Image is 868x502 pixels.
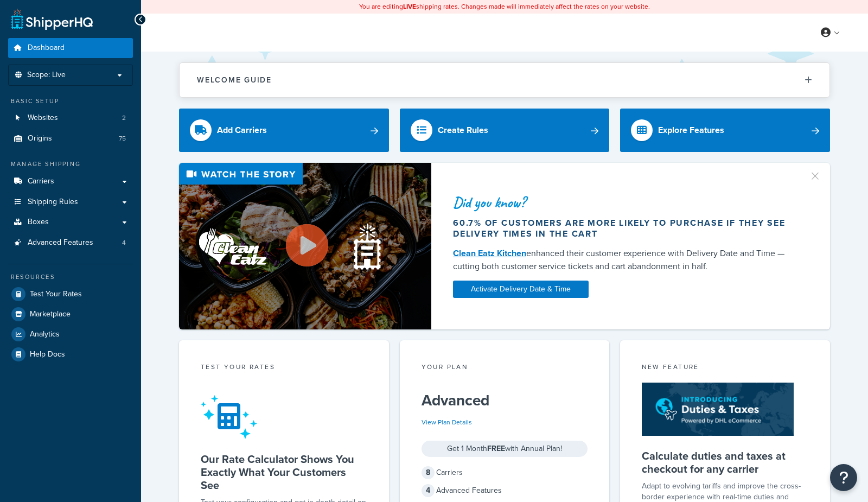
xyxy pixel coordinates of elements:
a: Shipping Rules [8,192,133,212]
b: LIVE [403,2,416,11]
a: View Plan Details [422,417,472,427]
span: Test Your Rates [30,290,82,299]
span: 75 [119,134,126,143]
li: Origins [8,129,133,149]
a: Analytics [8,325,133,344]
div: Create Rules [438,123,488,138]
strong: FREE [487,443,505,454]
a: Explore Features [620,109,830,152]
a: Activate Delivery Date & Time [453,281,589,298]
div: enhanced their customer experience with Delivery Date and Time — cutting both customer service ti... [453,247,796,273]
a: Dashboard [8,38,133,58]
span: Analytics [30,330,60,339]
span: 8 [422,466,435,479]
span: 2 [122,113,126,123]
span: Shipping Rules [28,198,78,207]
div: Manage Shipping [8,160,133,169]
div: Add Carriers [217,123,267,138]
a: Create Rules [400,109,610,152]
div: New Feature [642,362,808,374]
li: Advanced Features [8,233,133,253]
span: Websites [28,113,58,123]
img: Video thumbnail [179,163,431,329]
a: Marketplace [8,304,133,324]
div: Your Plan [422,362,588,374]
div: Test your rates [201,362,367,374]
h5: Calculate duties and taxes at checkout for any carrier [642,449,808,475]
a: Help Docs [8,345,133,364]
h2: Welcome Guide [197,76,272,84]
button: Welcome Guide [180,63,829,97]
div: Basic Setup [8,97,133,106]
span: Boxes [28,218,49,227]
a: Origins75 [8,129,133,149]
span: Scope: Live [27,71,66,80]
span: Marketplace [30,310,71,319]
a: Carriers [8,171,133,192]
span: Advanced Features [28,238,93,247]
span: Origins [28,134,52,143]
a: Clean Eatz Kitchen [453,247,526,259]
div: Carriers [422,465,588,480]
span: Help Docs [30,350,65,359]
div: Explore Features [658,123,724,138]
span: Dashboard [28,43,65,53]
span: Carriers [28,177,54,186]
button: Open Resource Center [830,464,857,491]
a: Websites2 [8,108,133,128]
div: Advanced Features [422,483,588,498]
a: Add Carriers [179,109,389,152]
a: Boxes [8,212,133,232]
h5: Advanced [422,392,588,409]
div: Get 1 Month with Annual Plan! [422,441,588,457]
h5: Our Rate Calculator Shows You Exactly What Your Customers See [201,453,367,492]
li: Websites [8,108,133,128]
span: 4 [422,484,435,497]
div: 60.7% of customers are more likely to purchase if they see delivery times in the cart [453,218,796,239]
span: 4 [122,238,126,247]
div: Did you know? [453,195,796,210]
div: Resources [8,272,133,282]
a: Advanced Features4 [8,233,133,253]
a: Test Your Rates [8,284,133,304]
